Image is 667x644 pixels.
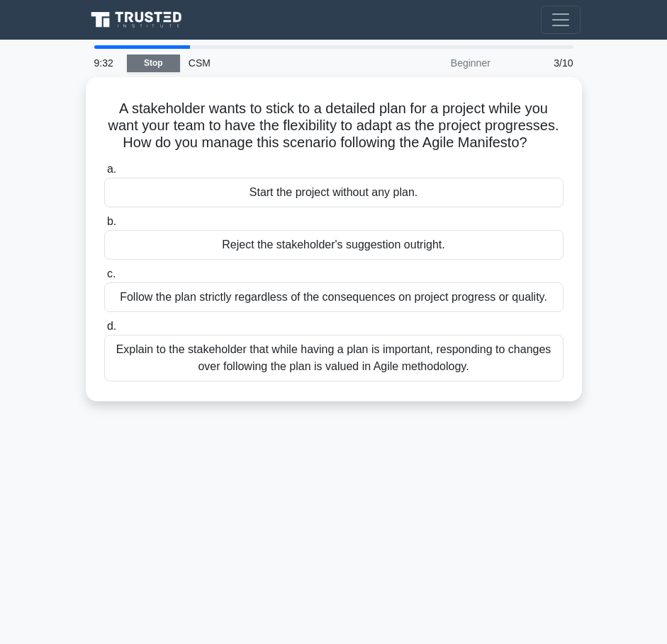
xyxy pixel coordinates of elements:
[107,215,116,227] span: b.
[127,54,180,72] a: Stop
[104,282,564,312] div: Follow the plan strictly regardless of the consequences on project progress or quality.
[104,230,564,260] div: Reject the stakeholder's suggestion outright.
[107,268,116,280] span: c.
[107,320,116,332] span: d.
[104,178,564,207] div: Start the project without any plan.
[104,335,564,381] div: Explain to the stakeholder that while having a plan is important, responding to changes over foll...
[103,100,565,152] h5: A stakeholder wants to stick to a detailed plan for a project while you want your team to have th...
[375,49,499,77] div: Beginner
[499,49,582,77] div: 3/10
[86,49,127,77] div: 9:32
[180,49,375,77] div: CSM
[541,6,581,34] button: Toggle navigation
[107,163,116,175] span: a.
